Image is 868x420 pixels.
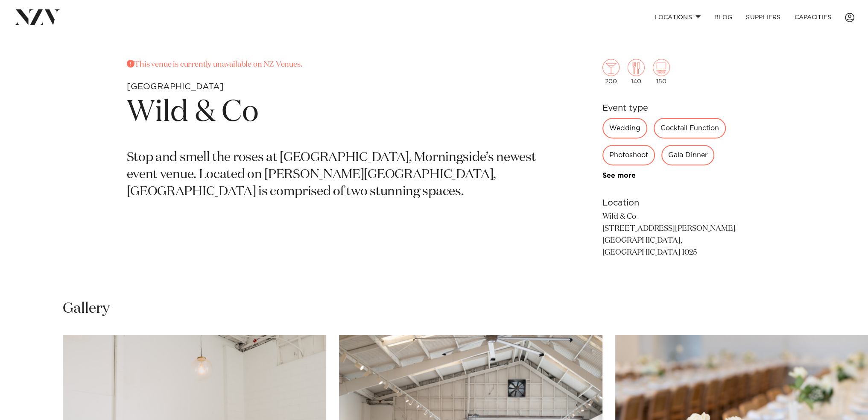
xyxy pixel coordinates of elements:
[602,59,620,85] div: 200
[788,8,839,26] a: Capacities
[127,93,542,132] h1: Wild & Co
[602,118,647,138] div: Wedding
[628,59,645,85] div: 140
[602,145,655,165] div: Photoshoot
[602,102,742,115] h6: Event type
[602,59,620,76] img: cocktail.png
[127,59,542,71] p: This venue is currently unavailable on NZ Venues.
[654,118,726,138] div: Cocktail Function
[739,8,787,26] a: SUPPLIERS
[14,9,60,25] img: nzv-logo.png
[127,82,224,91] small: [GEOGRAPHIC_DATA]
[648,8,707,26] a: Locations
[602,211,742,259] p: Wild & Co [STREET_ADDRESS][PERSON_NAME] [GEOGRAPHIC_DATA], [GEOGRAPHIC_DATA] 1025
[127,150,542,201] p: Stop and smell the roses at [GEOGRAPHIC_DATA], Morningside’s newest event venue. Located on [PERS...
[653,59,670,76] img: theatre.png
[707,8,739,26] a: BLOG
[628,59,645,76] img: dining.png
[63,299,110,318] h2: Gallery
[661,145,714,165] div: Gala Dinner
[602,197,742,209] h6: Location
[653,59,670,85] div: 150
